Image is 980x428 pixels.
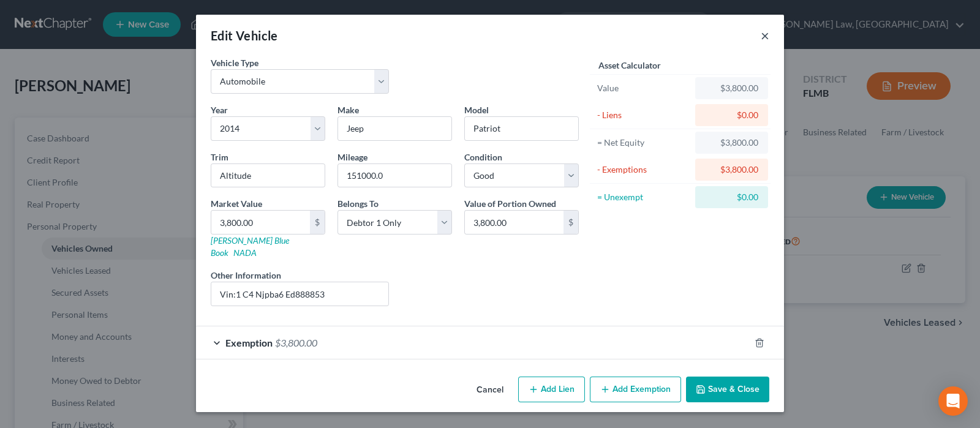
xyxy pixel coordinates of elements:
[465,211,563,234] input: 0.00
[597,109,690,121] div: - Liens
[464,151,502,163] label: Condition
[598,59,661,72] label: Asset Calculator
[590,377,681,402] button: Add Exemption
[761,28,769,43] button: ×
[597,191,690,203] div: = Unexempt
[464,103,489,116] label: Model
[225,337,273,348] span: Exemption
[597,82,690,94] div: Value
[705,82,758,94] div: $3,800.00
[233,247,257,258] a: NADA
[338,117,451,140] input: ex. Nissan
[518,377,585,402] button: Add Lien
[211,151,228,163] label: Trim
[705,137,758,149] div: $3,800.00
[310,211,325,234] div: $
[211,103,228,116] label: Year
[465,117,578,140] input: ex. Altima
[563,211,578,234] div: $
[464,197,556,210] label: Value of Portion Owned
[467,378,513,402] button: Cancel
[705,163,758,176] div: $3,800.00
[686,377,769,402] button: Save & Close
[211,235,289,258] a: [PERSON_NAME] Blue Book
[275,337,317,348] span: $3,800.00
[211,211,310,234] input: 0.00
[337,198,379,209] span: Belongs To
[337,105,359,115] span: Make
[211,164,325,187] input: ex. LS, LT, etc
[705,191,758,203] div: $0.00
[211,27,278,44] div: Edit Vehicle
[337,151,367,163] label: Mileage
[338,164,451,187] input: --
[211,269,281,282] label: Other Information
[211,56,258,69] label: Vehicle Type
[597,163,690,176] div: - Exemptions
[211,197,262,210] label: Market Value
[211,282,388,306] input: (optional)
[938,386,968,416] div: Open Intercom Messenger
[705,109,758,121] div: $0.00
[597,137,690,149] div: = Net Equity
